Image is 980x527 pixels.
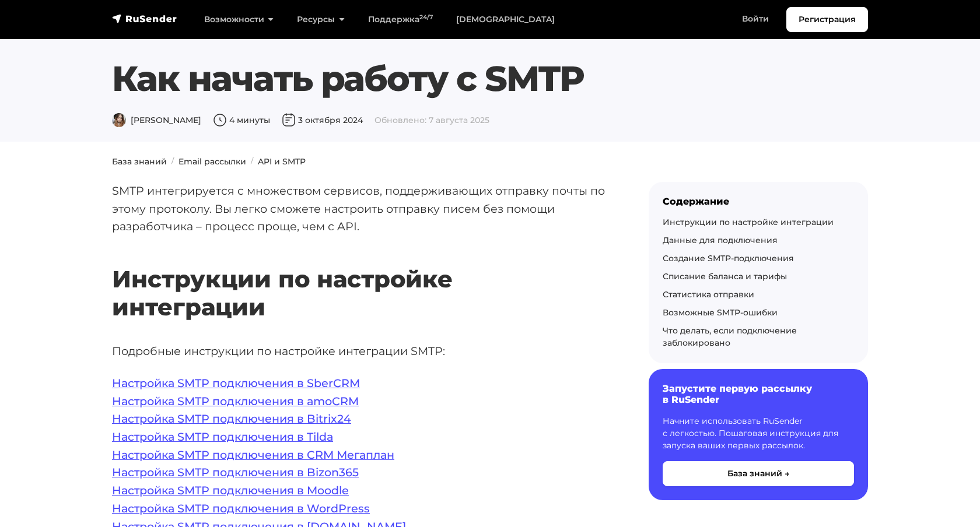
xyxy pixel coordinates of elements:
[374,115,489,125] span: Обновлено: 7 августа 2025
[112,394,359,408] a: Настройка SMTP подключения в amoCRM
[786,7,868,32] a: Регистрация
[649,369,868,500] a: Запустите первую рассылку в RuSender Начните использовать RuSender с легкостью. Пошаговая инструк...
[192,8,285,31] a: Возможности
[663,289,754,300] a: Статистика отправки
[663,307,778,318] a: Возможные SMTP-ошибки
[112,58,868,100] h1: Как начать работу с SMTP
[663,325,797,348] a: Что делать, если подключение заблокировано
[663,217,834,227] a: Инструкции по настройке интеграции
[663,253,794,263] a: Создание SMTP-подключения
[112,448,394,462] a: Настройка SMTP подключения в CRM Мегаплан
[112,430,333,444] a: Настройка SMTP подключения в Tilda
[105,156,875,168] nav: breadcrumb
[213,113,227,127] img: Время чтения
[112,231,611,321] h2: Инструкции по настройке интеграции
[444,8,566,31] a: [DEMOGRAPHIC_DATA]
[663,235,778,245] a: Данные для подключения
[112,13,177,24] img: RuSender
[663,271,787,282] a: Списание баланса и тарифы
[112,412,351,426] a: Настройка SMTP подключения в Bitrix24
[285,8,356,31] a: Ресурсы
[112,156,167,167] a: База знаний
[730,7,780,31] a: Войти
[112,342,611,360] p: Подробные инструкции по настройке интеграции SMTP:
[282,113,296,127] img: Дата публикации
[112,501,370,515] a: Настройка SMTP подключения в WordPress
[178,156,246,167] a: Email рассылки
[356,8,444,31] a: Поддержка24/7
[112,115,201,125] span: [PERSON_NAME]
[112,465,359,479] a: Настройка SMTP подключения в Bizon365
[258,156,306,167] a: API и SMTP
[419,13,433,21] sup: 24/7
[663,461,854,486] button: База знаний →
[663,415,854,452] p: Начните использовать RuSender с легкостью. Пошаговая инструкция для запуска ваших первых рассылок.
[112,376,360,390] a: Настройка SMTP подключения в SberCRM
[112,182,611,236] p: SMTP интегрируется с множеством сервисов, поддерживающих отправку почты по этому протоколу. Вы ле...
[663,383,854,405] h6: Запустите первую рассылку в RuSender
[282,115,363,125] span: 3 октября 2024
[213,115,270,125] span: 4 минуты
[663,196,854,207] div: Содержание
[112,483,349,497] a: Настройка SMTP подключения в Moodle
